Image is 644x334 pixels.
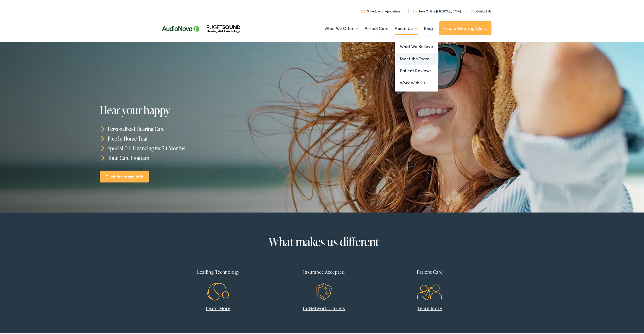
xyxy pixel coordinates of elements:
a: Take Online [MEDICAL_DATA] [413,8,461,12]
div: Patient Care [381,263,479,278]
a: Work With Us [395,76,438,88]
img: utility icon [413,9,417,12]
a: Contact Us [471,8,491,12]
a: What We Offer [324,18,359,37]
a: Click for more Info [100,170,149,181]
a: Patient Care [381,263,479,294]
li: Special 0% Financing for 24 Months [100,142,325,152]
a: Schedule an Appointment [361,8,403,12]
img: utility icon [471,9,474,11]
li: Personalized Hearing Care [100,123,325,133]
a: Blog [424,18,433,37]
h1: Hear your happy [100,103,254,115]
div: Insurance Accepted [275,263,373,278]
li: Total Care Program [100,152,325,161]
h2: What makes us different [169,234,479,247]
li: Free In-Home Trial [100,133,325,142]
a: Patient Reviews [395,64,438,76]
a: Meet the Team [395,52,438,64]
a: What We Believe [395,39,438,52]
div: Leading Technology [169,263,267,278]
a: Find a Hearing Clinic [439,20,491,34]
img: utility icon [361,8,365,12]
a: Insurance Accepted [275,263,373,294]
a: Virtual Care [365,18,389,37]
a: About Us [395,18,418,37]
a: Leading Technology [169,263,267,294]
